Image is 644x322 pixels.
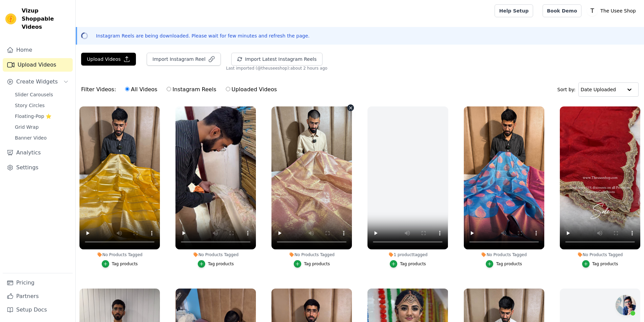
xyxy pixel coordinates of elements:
button: Tag products [102,260,138,268]
a: Partners [3,290,73,303]
span: Create Widgets [16,78,58,86]
a: Upload Videos [3,58,73,72]
a: Analytics [3,146,73,159]
a: Pricing [3,276,73,290]
button: Tag products [486,260,522,268]
a: Banner Video [11,133,73,143]
span: Banner Video [15,134,47,141]
button: Import Latest Instagram Reels [231,53,323,66]
div: Tag products [304,261,330,267]
label: All Videos [125,85,158,94]
button: Tag products [294,260,330,268]
a: Home [3,43,73,57]
input: All Videos [125,87,129,91]
div: Tag products [208,261,234,267]
p: The Usee Shop [598,5,639,17]
button: T The Usee Shop [587,5,639,17]
span: Slider Carousels [15,91,53,98]
a: Floating-Pop ⭐ [11,112,73,121]
div: Tag products [400,261,426,267]
button: Tag products [198,260,234,268]
div: No Products Tagged [175,252,256,257]
input: Instagram Reels [167,87,171,91]
div: No Products Tagged [464,252,544,257]
a: Book Demo [543,4,581,17]
label: Instagram Reels [166,85,216,94]
label: Uploaded Videos [225,85,277,94]
a: Setup Docs [3,303,73,317]
span: Grid Wrap [15,124,39,130]
span: Floating-Pop ⭐ [15,113,51,120]
text: T [590,7,594,14]
div: Tag products [592,261,618,267]
div: No Products Tagged [79,252,160,257]
a: Help Setup [495,4,533,17]
span: Last imported (@ theuseeshop ): about 2 hours ago [226,66,328,71]
div: Tag products [496,261,522,267]
a: Story Circles [11,101,73,110]
a: Open chat [616,295,636,315]
button: Tag products [582,260,618,268]
input: Uploaded Videos [226,87,230,91]
img: Vizup [5,14,16,24]
button: Import Instagram Reel [147,53,221,66]
div: No Products Tagged [560,252,640,257]
a: Slider Carousels [11,90,73,99]
div: Sort by: [557,82,639,97]
div: 1 product tagged [367,252,448,257]
button: Create Widgets [3,75,73,89]
span: Vizup Shoppable Videos [22,7,70,31]
button: Tag products [390,260,426,268]
span: Story Circles [15,102,45,109]
div: Filter Videos: [81,82,281,97]
a: Settings [3,161,73,174]
a: Grid Wrap [11,122,73,132]
button: Video Delete [347,104,354,111]
p: Instagram Reels are being downloaded. Please wait for few minutes and refresh the page. [96,32,310,39]
button: Upload Videos [81,53,136,66]
div: Tag products [112,261,138,267]
div: No Products Tagged [271,252,352,257]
